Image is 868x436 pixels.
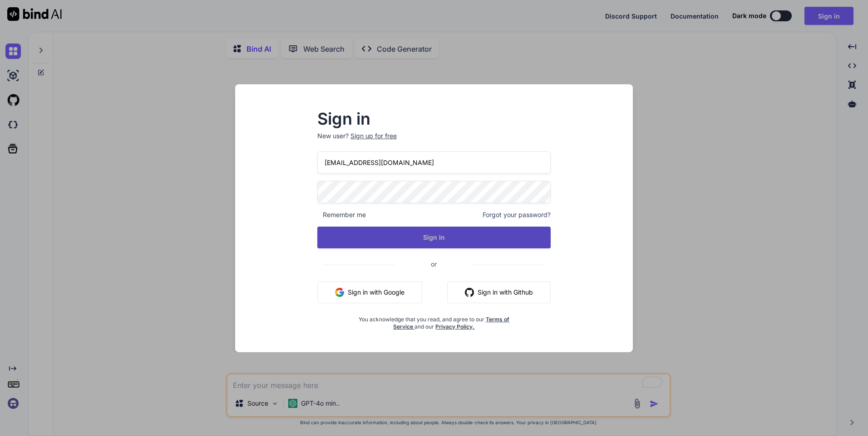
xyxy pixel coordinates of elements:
[317,131,551,151] p: New user?
[395,253,473,275] span: or
[350,131,397,140] div: Sign up for free
[317,151,551,174] input: Login or Email
[483,210,551,219] span: Forgot your password?
[465,288,474,297] img: github
[447,281,551,303] button: Sign in with Github
[393,316,509,330] a: Terms of Service
[317,281,422,303] button: Sign in with Google
[317,111,551,126] h2: Sign in
[356,310,512,330] div: You acknowledge that you read, and agree to our and our
[317,227,551,248] button: Sign In
[335,288,344,297] img: google
[435,323,474,330] a: Privacy Policy.
[317,210,366,219] span: Remember me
